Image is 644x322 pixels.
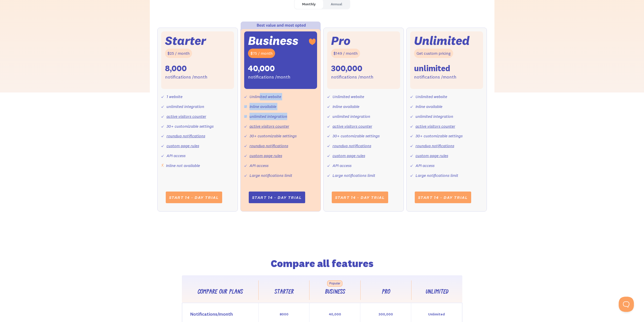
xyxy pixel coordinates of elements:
[416,162,434,169] div: API access
[250,103,276,110] div: Inline available
[333,93,364,100] div: Unlimited website
[250,172,292,179] div: Large notifications limit
[416,113,453,120] div: unlimited integration
[416,132,463,140] div: 30+ customizable settings
[331,1,342,8] div: Annual
[250,124,289,129] a: active visitors counter
[167,152,185,159] div: API access
[250,132,297,140] div: 30+ customizable settings
[425,289,448,296] div: Unlimited
[250,93,281,100] div: Unlimited website
[167,143,199,148] a: custom page rules
[331,49,360,58] div: $149 / month
[332,192,388,203] a: Start 14 - day trial
[333,132,380,140] div: 30+ customizable settings
[333,113,370,120] div: unlimited integration
[165,73,207,81] div: notifications /month
[216,259,428,268] h2: Compare all features
[274,289,294,296] div: Starter
[248,63,275,74] div: 40,000
[165,49,192,58] div: $25 / month
[325,289,345,296] div: Business
[167,133,205,138] a: roundup notifications
[416,103,442,110] div: Inline available
[248,73,290,81] div: notifications /month
[167,103,204,110] div: unlimited integration
[249,192,305,203] a: Start 14 - day trial
[428,311,445,318] div: Unlimited
[167,114,206,119] a: active visitors counter
[329,311,341,318] div: 40,000
[331,73,373,81] div: notifications /month
[416,143,454,148] a: roundup notifications
[416,172,458,179] div: Large notifications limit
[250,143,288,148] a: roundup notifications
[619,297,634,312] iframe: Toggle Customer Support
[331,35,350,46] div: Pro
[333,172,375,179] div: Large notifications limit
[166,162,200,169] div: Inline not available
[280,311,288,318] div: 8000
[333,153,365,158] a: custom page rules
[382,289,390,296] div: Pro
[165,35,206,46] div: Starter
[165,63,187,74] div: 8,000
[250,162,268,169] div: API access
[250,113,287,120] div: unlimited integration
[416,93,447,100] div: Unlimited website
[415,192,471,203] a: Start 14 - day trial
[248,49,275,58] div: $75 / month
[379,311,393,318] div: 300,000
[416,124,455,129] a: active visitors counter
[333,103,359,110] div: Inline available
[331,63,362,74] div: 300,000
[414,35,470,46] div: Unlimited
[250,153,282,158] a: custom page rules
[414,73,456,81] div: notifications /month
[248,35,298,46] div: Business
[333,162,351,169] div: API access
[414,49,453,58] div: Get custom pricing
[167,123,214,130] div: 30+ customizable settings
[333,143,371,148] a: roundup notifications
[167,93,182,100] div: 1 website
[414,63,450,74] div: unlimited
[333,124,372,129] a: active visitors counter
[302,1,316,8] div: Monthly
[166,192,222,203] a: Start 14 - day trial
[190,311,233,318] div: Notifications/month
[416,153,448,158] a: custom page rules
[197,289,243,296] div: Compare our plans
